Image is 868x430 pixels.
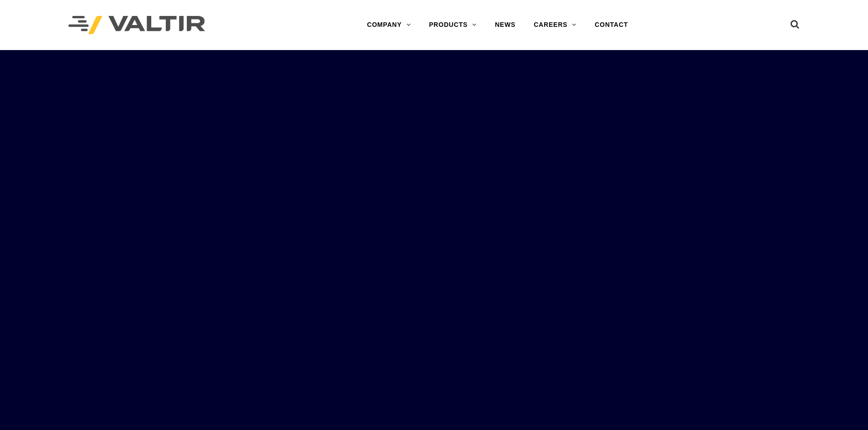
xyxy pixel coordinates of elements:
[358,16,420,34] a: COMPANY
[486,16,524,34] a: NEWS
[68,16,205,35] img: Valtir
[420,16,486,34] a: PRODUCTS
[524,16,586,34] a: CAREERS
[586,16,637,34] a: CONTACT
